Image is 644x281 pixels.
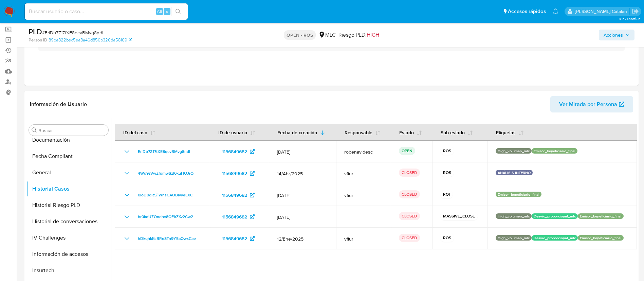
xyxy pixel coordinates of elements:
[26,213,111,230] button: Historial de conversaciones
[367,31,379,39] span: HIGH
[619,16,641,21] span: 3.157.1-hotfix-5
[166,8,168,15] span: s
[338,31,379,39] span: Riesgo PLD:
[30,101,87,108] h1: Información de Usuario
[550,96,633,112] button: Ver Mirada por Persona
[29,37,47,43] b: Person ID
[604,30,623,40] span: Acciones
[26,262,111,279] button: Insurtech
[171,7,185,16] button: search-icon
[508,8,546,15] span: Accesos rápidos
[26,164,111,181] button: General
[157,8,162,15] span: Alt
[575,8,629,15] p: rociodaniela.benavidescatalan@mercadolibre.cl
[26,246,111,262] button: Información de accesos
[29,26,42,37] b: PLD
[38,127,106,134] input: Buscar
[26,148,111,164] button: Fecha Compliant
[318,31,336,39] div: MLC
[553,8,558,14] a: Notificaciones
[26,132,111,148] button: Documentación
[25,7,188,16] input: Buscar usuario o caso...
[26,230,111,246] button: IV Challenges
[559,96,617,112] span: Ver Mirada por Persona
[284,30,316,40] p: OPEN - ROS
[26,197,111,213] button: Historial Riesgo PLD
[599,30,634,40] button: Acciones
[42,29,103,36] span: # EriDb7Z17tXE8qcvBMvg8ndI
[632,8,639,15] a: Salir
[32,127,37,133] button: Buscar
[26,181,111,197] button: Historial Casos
[49,37,132,43] a: 89ba822bec5ea8a46d856b326da58169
